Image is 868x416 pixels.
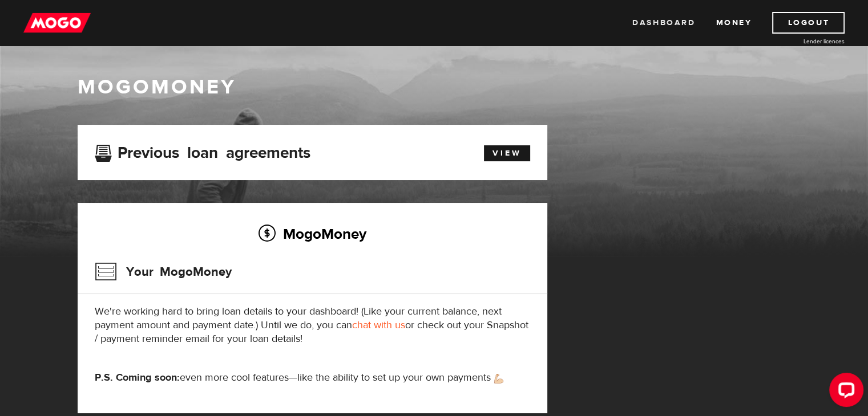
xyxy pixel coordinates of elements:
h3: Previous loan agreements [95,144,310,158]
strong: P.S. Coming soon: [95,371,180,384]
img: mogo_logo-11ee424be714fa7cbb0f0f49df9e16ec.png [23,12,91,34]
h3: Your MogoMoney [95,257,232,287]
a: Logout [772,12,845,34]
h1: MogoMoney [78,75,791,99]
p: We're working hard to bring loan details to your dashboard! (Like your current balance, next paym... [95,305,530,346]
a: chat with us [352,319,405,332]
h2: MogoMoney [95,222,530,246]
a: Dashboard [632,12,695,34]
img: strong arm emoji [494,374,503,384]
a: Lender licences [759,37,845,46]
iframe: LiveChat chat widget [820,368,868,416]
a: View [484,145,530,161]
p: even more cool features—like the ability to set up your own payments [95,371,530,385]
a: Money [716,12,752,34]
